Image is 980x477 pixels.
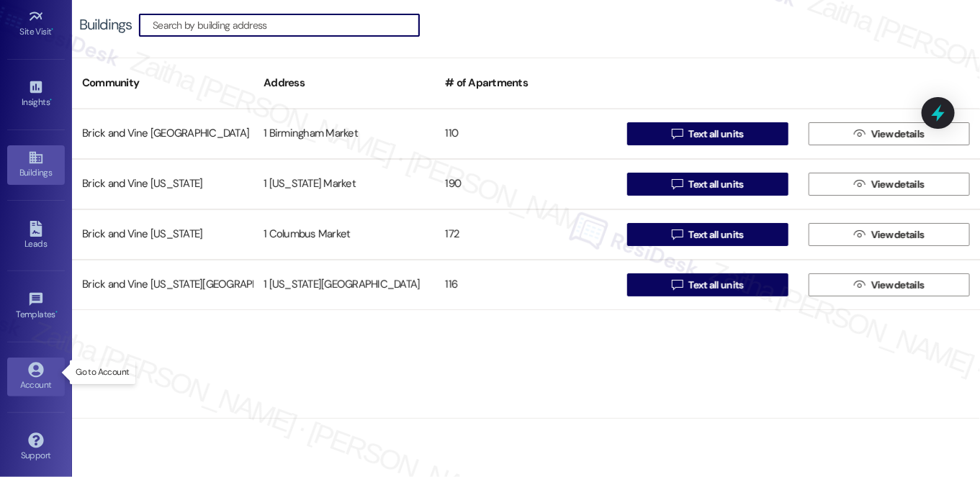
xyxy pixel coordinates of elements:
[72,271,253,299] div: Brick and Vine [US_STATE][GEOGRAPHIC_DATA]
[253,170,435,199] div: 1 [US_STATE] Market
[871,278,925,293] span: View details
[435,170,616,199] div: 190
[627,122,788,145] button: Text all units
[50,95,52,105] span: •
[672,128,683,140] i: 
[435,271,616,299] div: 116
[7,428,65,467] a: Support
[672,178,683,190] i: 
[854,279,865,291] i: 
[55,307,58,317] span: •
[809,273,970,296] button: View details
[672,229,683,240] i: 
[809,223,970,246] button: View details
[253,271,435,299] div: 1 [US_STATE][GEOGRAPHIC_DATA]
[688,227,743,242] span: Text all units
[435,119,616,148] div: 110
[72,119,253,148] div: Brick and Vine [GEOGRAPHIC_DATA]
[809,122,970,145] button: View details
[871,177,925,192] span: View details
[7,217,65,255] a: Leads
[435,220,616,249] div: 172
[72,220,253,249] div: Brick and Vine [US_STATE]
[809,173,970,196] button: View details
[7,75,65,114] a: Insights •
[72,170,253,199] div: Brick and Vine [US_STATE]
[153,15,419,35] input: Search by building address
[871,127,925,142] span: View details
[688,177,743,192] span: Text all units
[688,278,743,293] span: Text all units
[7,145,65,184] a: Buildings
[52,24,54,35] span: •
[7,358,65,396] a: Account
[253,119,435,148] div: 1 Birmingham Market
[627,223,788,246] button: Text all units
[854,178,865,190] i: 
[688,127,743,142] span: Text all units
[627,173,788,196] button: Text all units
[79,17,132,32] div: Buildings
[253,65,435,101] div: Address
[672,279,683,291] i: 
[76,366,129,378] p: Go to Account
[854,229,865,240] i: 
[7,287,65,326] a: Templates •
[854,128,865,140] i: 
[871,227,925,242] span: View details
[7,4,65,43] a: Site Visit •
[253,220,435,249] div: 1 Columbus Market
[627,273,788,296] button: Text all units
[72,65,253,101] div: Community
[435,65,616,101] div: # of Apartments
